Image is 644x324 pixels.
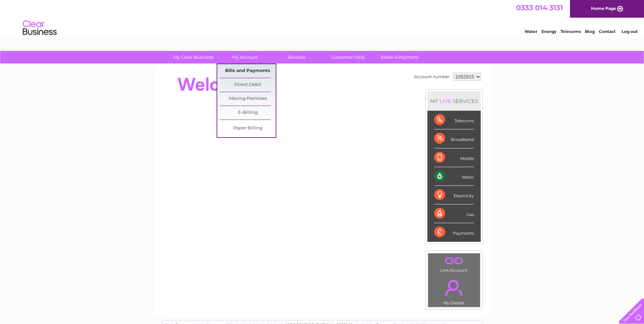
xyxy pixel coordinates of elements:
[516,3,563,12] a: 0333 014 3131
[434,129,474,148] div: Broadband
[430,276,478,300] a: .
[220,122,276,135] a: Paper Billing
[434,111,474,129] div: Telecoms
[525,29,537,34] a: Water
[428,253,480,274] td: Link Account
[269,51,325,64] a: Services
[220,92,276,106] a: Moving Premises
[220,106,276,120] a: E-Billing
[438,98,453,104] div: LIVE
[427,91,481,111] div: MY SERVICES
[430,255,478,267] a: .
[165,51,221,64] a: My Clear Business
[560,29,581,34] a: Telecoms
[541,29,556,34] a: Energy
[434,223,474,241] div: Payments
[434,167,474,186] div: Water
[220,78,276,92] a: Direct Debit
[434,148,474,167] div: Mobile
[372,51,428,64] a: Make A Payment
[220,64,276,78] a: Bills and Payments
[22,18,57,38] img: logo.png
[162,4,483,33] div: Clear Business is a trading name of Verastar Limited (registered in [GEOGRAPHIC_DATA] No. 3667643...
[585,29,595,34] a: Blog
[599,29,615,34] a: Contact
[622,29,638,34] a: Log out
[217,51,273,64] a: My Account
[434,186,474,204] div: Electricity
[428,274,480,307] td: My Details
[412,71,451,83] td: Account number
[434,204,474,223] div: Gas
[320,51,376,64] a: Customer Help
